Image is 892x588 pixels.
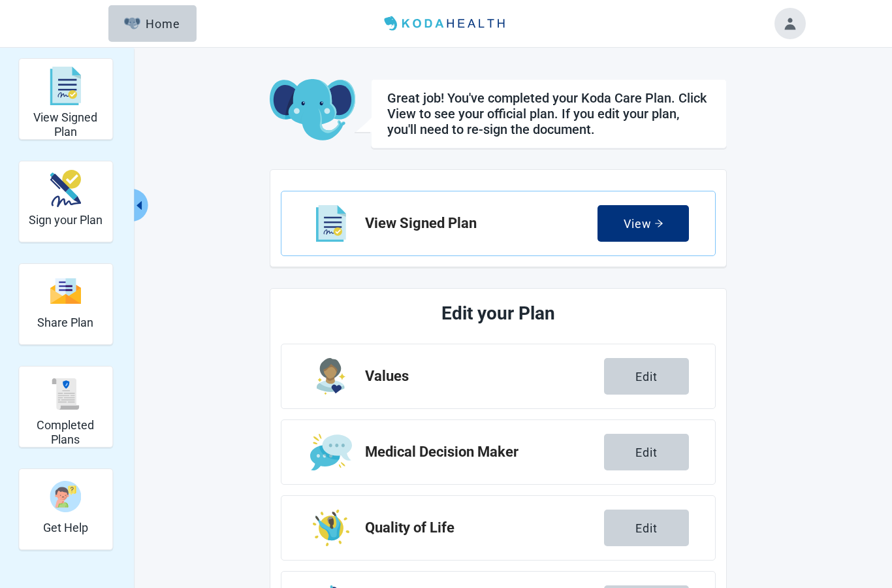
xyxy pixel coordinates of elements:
img: Sign your Plan [50,170,81,207]
h2: Completed Plans [24,418,107,446]
img: Step Icon [310,434,351,470]
img: Step Icon [317,358,346,395]
h2: View Signed Plan [365,216,597,231]
div: Edit [635,370,658,383]
button: Edit [604,358,689,395]
img: Step Icon [316,205,345,242]
button: Collapse menu [131,189,148,221]
button: Edit [604,510,689,546]
img: Step Icon [313,510,349,546]
span: arrow-right [654,219,663,228]
div: Edit [635,446,658,459]
img: Get Help [50,481,81,512]
img: Elephant [124,18,140,29]
span: caret-left [133,199,145,212]
h1: Edit your Plan [330,299,667,328]
h2: Sign your Plan [29,213,103,227]
img: View Signed Plan [50,67,81,106]
h2: Get Help [43,521,88,535]
div: Completed Plans [18,366,113,448]
div: Share Plan [18,263,113,345]
button: Toggle account menu [774,8,806,39]
h2: Values [365,368,604,384]
button: Edit [604,434,689,470]
div: Sign your Plan [18,161,113,242]
button: ElephantHome [108,5,197,42]
h2: Medical Decision Maker [365,444,604,460]
h2: View Signed Plan [24,110,107,139]
div: Great job! You've completed your Koda Care Plan. Click View to see your official plan. If you edi... [387,90,710,137]
img: Koda Elephant [270,79,355,142]
div: View [624,217,663,230]
img: Koda Health [379,13,513,34]
div: Edit [635,521,658,534]
button: Viewarrow-right [597,205,689,242]
div: Home [124,17,180,30]
img: Share Plan [50,277,81,305]
div: View Signed Plan [18,58,113,140]
div: Get Help [18,468,113,550]
img: Completed Plans [50,378,81,410]
h2: Quality of Life [365,520,604,536]
h2: Share Plan [37,316,93,330]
